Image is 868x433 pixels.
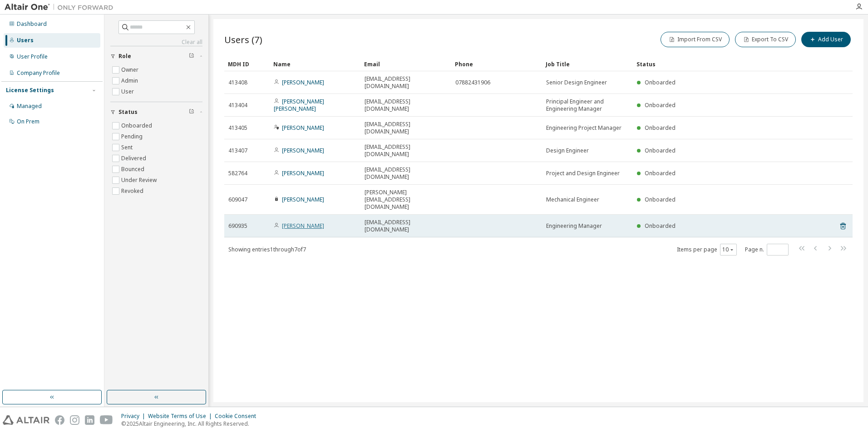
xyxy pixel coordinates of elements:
[228,124,247,132] span: 413405
[6,87,54,94] div: License Settings
[645,222,676,230] span: Onboarded
[5,3,118,12] img: Altair One
[17,103,42,110] div: Managed
[645,79,676,86] span: Onboarded
[546,57,629,71] div: Job Title
[100,415,113,425] img: youtube.svg
[364,57,448,71] div: Email
[121,64,140,75] label: Owner
[546,147,589,154] span: Design Engineer
[365,98,447,113] span: [EMAIL_ADDRESS][DOMAIN_NAME]
[215,413,261,420] div: Cookie Consent
[645,169,676,177] span: Onboarded
[121,131,144,142] label: Pending
[282,124,324,132] a: [PERSON_NAME]
[118,53,131,60] span: Role
[735,32,796,47] button: Export To CSV
[228,222,247,230] span: 690935
[121,142,134,153] label: Sent
[189,108,194,116] span: Clear filter
[645,124,676,132] span: Onboarded
[273,57,357,71] div: Name
[546,222,602,230] span: Engineering Manager
[745,244,789,256] span: Page n.
[228,102,247,109] span: 413404
[121,413,148,420] div: Privacy
[121,186,145,197] label: Revoked
[17,118,39,125] div: On Prem
[121,120,154,131] label: Onboarded
[645,101,676,109] span: Onboarded
[55,415,64,425] img: facebook.svg
[645,196,676,203] span: Onboarded
[121,153,148,164] label: Delivered
[85,415,94,425] img: linkedin.svg
[110,39,202,46] a: Clear all
[17,20,47,28] div: Dashboard
[189,53,194,60] span: Clear filter
[17,37,34,44] div: Users
[546,79,607,86] span: Senior Design Engineer
[224,33,262,46] span: Users (7)
[274,98,324,113] a: [PERSON_NAME] [PERSON_NAME]
[282,147,324,154] a: [PERSON_NAME]
[228,57,266,71] div: MDH ID
[70,415,79,425] img: instagram.svg
[228,170,247,177] span: 582764
[121,164,146,175] label: Bounced
[121,420,261,428] p: © 2025 Altair Engineering, Inc. All Rights Reserved.
[801,32,851,47] button: Add User
[645,147,676,154] span: Onboarded
[282,79,324,86] a: [PERSON_NAME]
[661,32,730,47] button: Import From CSV
[110,102,202,122] button: Status
[110,46,202,66] button: Role
[546,124,621,132] span: Engineering Project Manager
[365,143,447,158] span: [EMAIL_ADDRESS][DOMAIN_NAME]
[228,246,306,253] span: Showing entries 1 through 7 of 7
[121,86,136,97] label: User
[365,75,447,90] span: [EMAIL_ADDRESS][DOMAIN_NAME]
[455,79,490,86] span: 07882431906
[282,196,324,203] a: [PERSON_NAME]
[636,57,805,71] div: Status
[121,175,158,186] label: Under Review
[228,147,247,154] span: 413407
[282,169,324,177] a: [PERSON_NAME]
[546,170,620,177] span: Project and Design Engineer
[118,108,138,116] span: Status
[3,415,49,425] img: altair_logo.svg
[365,166,447,181] span: [EMAIL_ADDRESS][DOMAIN_NAME]
[17,69,60,77] div: Company Profile
[677,244,737,256] span: Items per page
[228,196,247,203] span: 609047
[148,413,215,420] div: Website Terms of Use
[17,53,48,60] div: User Profile
[228,79,247,86] span: 413408
[365,219,447,233] span: [EMAIL_ADDRESS][DOMAIN_NAME]
[365,121,447,135] span: [EMAIL_ADDRESS][DOMAIN_NAME]
[546,196,599,203] span: Mechanical Engineer
[121,75,140,86] label: Admin
[722,246,735,253] button: 10
[546,98,629,113] span: Principal Engineer and Engineering Manager
[365,189,447,211] span: [PERSON_NAME][EMAIL_ADDRESS][DOMAIN_NAME]
[282,222,324,230] a: [PERSON_NAME]
[455,57,538,71] div: Phone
